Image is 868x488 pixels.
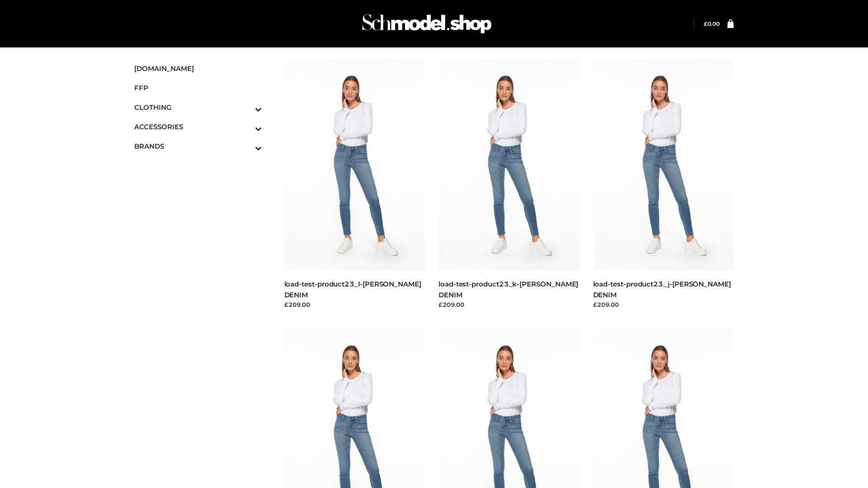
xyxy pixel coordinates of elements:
span: ACCESSORIES [134,122,262,132]
span: [DOMAIN_NAME] [134,63,262,74]
button: Toggle Submenu [230,98,262,117]
a: load-test-product23_j-[PERSON_NAME] DENIM [593,280,731,299]
span: CLOTHING [134,102,262,113]
a: CLOTHINGToggle Submenu [134,98,262,117]
a: ACCESSORIESToggle Submenu [134,117,262,136]
bdi: 0.00 [704,20,720,27]
a: £0.00 [704,20,720,27]
span: FFP [134,83,262,93]
a: load-test-product23_l-[PERSON_NAME] DENIM [284,280,421,299]
a: load-test-product23_k-[PERSON_NAME] DENIM [439,280,578,299]
a: BRANDSToggle Submenu [134,136,262,156]
a: FFP [134,78,262,98]
div: £209.00 [284,300,425,309]
div: £209.00 [593,300,734,309]
img: Schmodel Admin 964 [359,6,495,42]
span: £ [704,20,708,27]
span: BRANDS [134,141,262,151]
button: Toggle Submenu [230,117,262,136]
a: [DOMAIN_NAME] [134,59,262,78]
button: Toggle Submenu [230,136,262,156]
div: £209.00 [439,300,580,309]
